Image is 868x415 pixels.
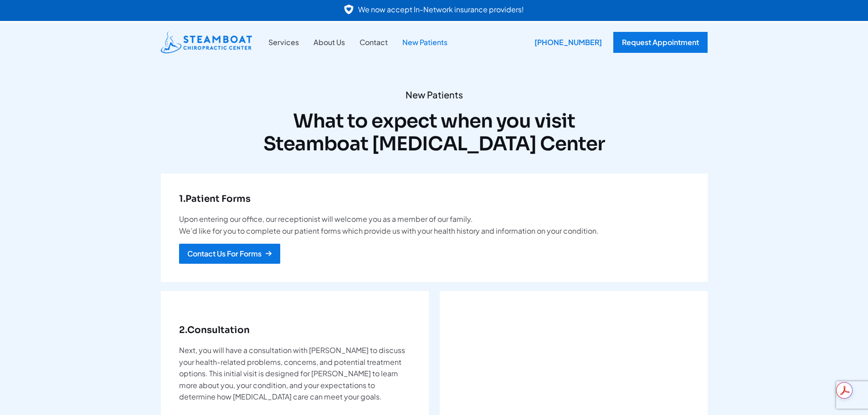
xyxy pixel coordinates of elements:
strong: 2. [179,324,187,336]
h6: Consultation [179,323,411,338]
a: Contact Us For Forms [179,244,280,264]
a: Contact [352,36,395,48]
a: About Us [306,36,352,48]
a: Services [261,36,306,48]
img: Steamboat Chiropractic Center [161,31,252,53]
p: Next, you will have a consultation with [PERSON_NAME] to discuss your health-related problems, co... [179,344,411,403]
a: [PHONE_NUMBER] [528,32,604,53]
nav: Site Navigation [261,36,455,48]
p: Upon entering our office, our receptionist will welcome you as a member of our family. We’d like ... [179,213,689,236]
div: Contact Us For Forms [187,250,262,257]
strong: 1. [179,193,185,205]
a: New Patients [395,36,455,48]
div: [PHONE_NUMBER] [528,32,609,53]
span: New Patients [161,89,708,101]
h2: What to expect when you visit Steamboat [MEDICAL_DATA] Center [161,110,708,156]
h6: Patient Forms [179,192,689,206]
a: Request Appointment [613,32,708,53]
